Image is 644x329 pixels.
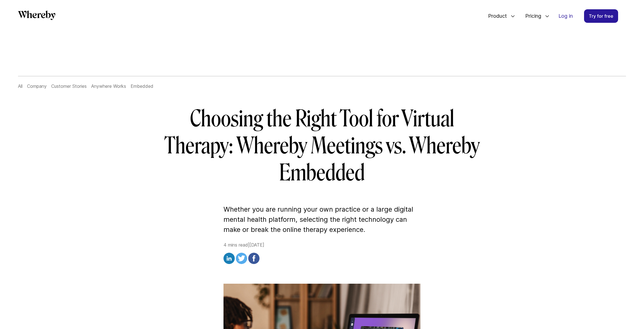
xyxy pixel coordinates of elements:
a: Embedded [131,83,153,89]
a: Customer Stories [51,83,87,89]
p: Whether you are running your own practice or a large digital mental health platform, selecting th... [223,204,421,235]
a: All [18,83,23,89]
a: Log in [554,10,577,23]
a: Company [27,83,47,89]
span: Product [482,7,508,25]
a: Anywhere Works [91,83,126,89]
h1: Choosing the Right Tool for Virtual Therapy: Whereby Meetings vs. Whereby Embedded [160,105,484,186]
svg: Whereby [18,10,55,20]
div: 4 mins read | [DATE] [223,241,421,266]
a: Try for free [584,9,618,23]
img: linkedin [223,253,235,264]
img: facebook [248,253,260,264]
span: Pricing [520,7,543,25]
img: twitter [236,253,247,264]
a: Whereby [18,10,55,22]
